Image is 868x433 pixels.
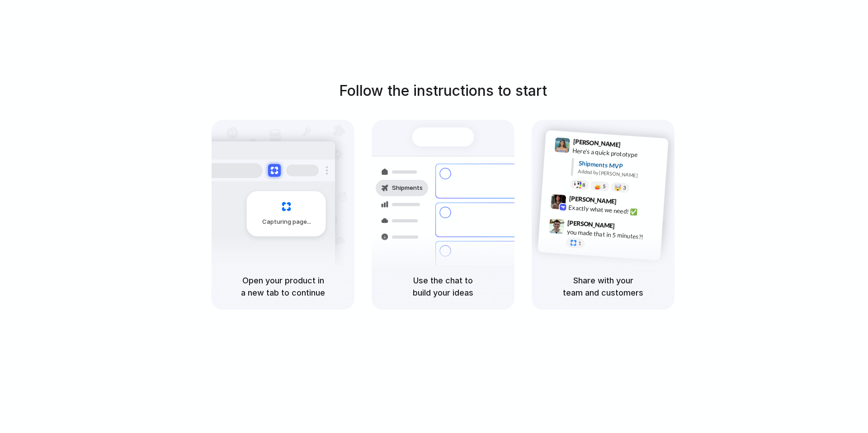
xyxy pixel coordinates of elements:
div: Exactly what we need! ✅ [568,202,659,218]
span: Capturing page [262,217,312,226]
div: 🤯 [614,184,622,191]
h5: Share with your team and customers [542,274,664,299]
span: Shipments [392,184,423,193]
h5: Open your product in a new tab to continue [222,274,344,299]
div: Here's a quick prototype [572,146,663,161]
span: 1 [578,241,581,246]
div: you made that in 5 minutes?! [566,227,657,242]
span: 9:41 AM [623,141,642,152]
span: [PERSON_NAME] [567,218,615,231]
span: [PERSON_NAME] [573,136,621,150]
div: Added by [PERSON_NAME] [578,168,661,181]
h5: Use the chat to build your ideas [382,274,504,299]
span: 3 [623,185,626,190]
span: 5 [603,184,606,189]
span: 9:42 AM [619,198,638,208]
h1: Follow the instructions to start [339,80,547,102]
span: [PERSON_NAME] [569,193,617,207]
span: 9:47 AM [618,222,636,233]
div: Shipments MVP [578,159,662,174]
span: 8 [582,183,585,188]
